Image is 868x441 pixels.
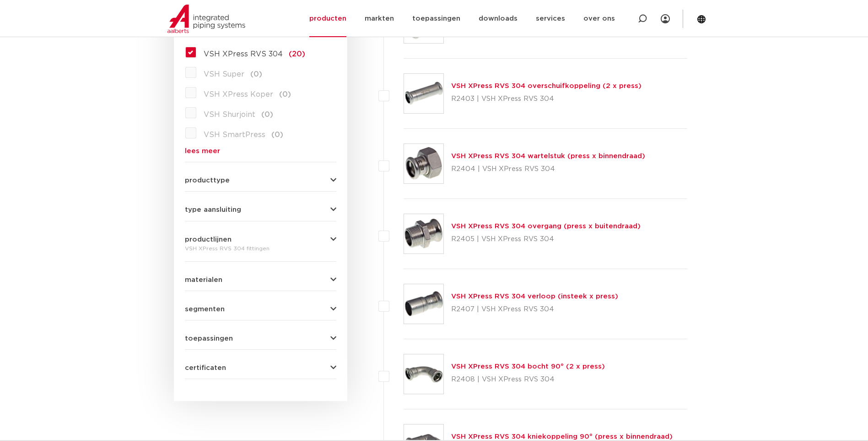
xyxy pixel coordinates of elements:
p: R2407 | VSH XPress RVS 304 [451,302,618,317]
p: R2404 | VSH XPress RVS 304 [451,162,645,176]
p: R2405 | VSH XPress RVS 304 [451,232,641,247]
span: segmenten [185,306,225,313]
img: Thumbnail for VSH XPress RVS 304 overschuifkoppeling (2 x press) [404,74,443,113]
a: VSH XPress RVS 304 overschuifkoppeling (2 x press) [451,83,642,89]
span: certificaten [185,364,226,371]
img: Thumbnail for VSH XPress RVS 304 overgang (press x buitendraad) [404,214,443,254]
span: (0) [271,131,283,138]
span: producttype [185,177,230,184]
button: materialen [185,276,336,283]
a: VSH XPress RVS 304 bocht 90° (2 x press) [451,363,605,370]
span: (0) [279,91,291,98]
button: producttype [185,177,336,184]
a: VSH XPress RVS 304 wartelstuk (press x binnendraad) [451,153,645,160]
p: R2403 | VSH XPress RVS 304 [451,92,642,106]
span: (0) [261,111,273,118]
button: segmenten [185,306,336,313]
a: lees meer [185,148,336,154]
button: productlijnen [185,236,336,243]
div: VSH XPress RVS 304 fittingen [185,243,336,254]
a: VSH XPress RVS 304 overgang (press x buitendraad) [451,223,641,230]
span: type aansluiting [185,206,241,213]
img: Thumbnail for VSH XPress RVS 304 bocht 90° (2 x press) [404,354,443,394]
a: VSH XPress RVS 304 verloop (insteek x press) [451,293,618,300]
span: VSH XPress Koper [204,91,273,98]
img: Thumbnail for VSH XPress RVS 304 verloop (insteek x press) [404,284,443,324]
span: toepassingen [185,335,233,342]
button: certificaten [185,364,336,371]
button: toepassingen [185,335,336,342]
span: VSH XPress RVS 304 [204,50,283,58]
img: Thumbnail for VSH XPress RVS 304 wartelstuk (press x binnendraad) [404,144,443,183]
span: VSH SmartPress [204,131,265,138]
p: R2408 | VSH XPress RVS 304 [451,372,605,387]
span: materialen [185,276,222,283]
span: (20) [289,50,305,58]
span: VSH Super [204,71,244,78]
button: type aansluiting [185,206,336,213]
span: productlijnen [185,236,232,243]
span: (0) [250,71,262,78]
span: VSH Shurjoint [204,111,255,118]
a: VSH XPress RVS 304 kniekoppeling 90° (press x binnendraad) [451,433,673,440]
button: productlijn [185,31,336,38]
